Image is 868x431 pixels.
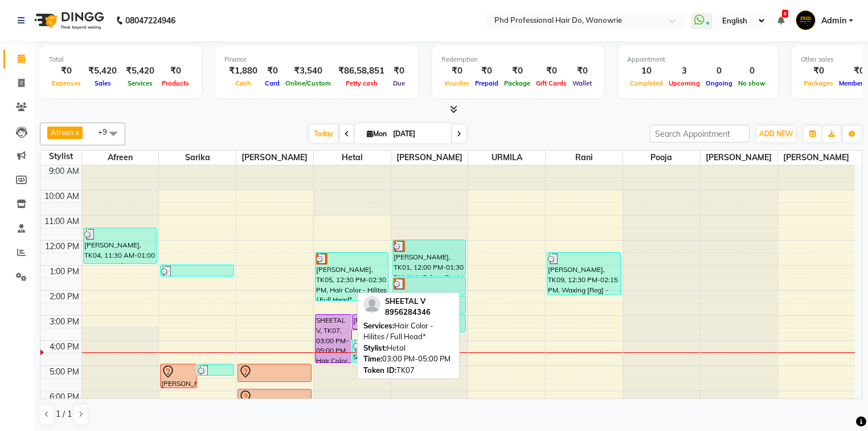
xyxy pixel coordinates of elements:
[363,365,453,376] div: TK07
[782,10,788,18] span: 8
[391,151,468,165] span: [PERSON_NAME]
[796,10,816,30] img: Admin
[627,55,768,64] div: Appointment
[49,79,84,87] span: Expenses
[121,64,159,78] div: ₹5,420
[363,321,394,330] span: Services:
[570,64,595,78] div: ₹0
[49,64,84,78] div: ₹0
[40,151,81,162] div: Stylist
[735,79,768,87] span: No show
[666,79,703,87] span: Upcoming
[47,341,81,353] div: 4:00 PM
[533,79,570,87] span: Gift Cards
[198,364,234,375] div: SHEETAL V, TK10, 05:00 PM-05:30 PM, epres
[546,151,623,165] span: rani
[159,79,192,87] span: Products
[43,241,81,253] div: 12:00 PM
[666,64,703,78] div: 3
[363,296,380,313] img: profile
[801,79,836,87] span: Packages
[84,228,156,263] div: [PERSON_NAME], TK04, 11:30 AM-01:00 PM, Hair Color - Root Touch Up / AF [1 Inch]
[393,278,465,295] div: [PERSON_NAME], TK01, 01:30 PM-02:15 PM, Waxing [Reg] - Full Arms Waxing [R]
[159,151,236,165] span: Sarika
[161,364,196,388] div: [PERSON_NAME], TK06, 05:00 PM-06:00 PM, Hair - Hair Cut & Finish / Stylist
[29,5,107,36] img: logo
[314,151,391,165] span: Hetal
[703,64,735,78] div: 0
[47,316,81,328] div: 3:00 PM
[468,151,545,165] span: URMILA
[472,79,501,87] span: Prepaid
[364,129,390,138] span: Mon
[309,125,338,143] span: Today
[84,64,121,78] div: ₹5,420
[701,151,777,165] span: [PERSON_NAME]
[343,79,380,87] span: Petty cash
[316,315,351,363] div: SHEETAL V, TK07, 03:00 PM-05:00 PM, Hair Color - Hilites / Full Head*
[316,253,388,300] div: [PERSON_NAME], TK05, 12:30 PM-02:30 PM, Hair Color - Hilites / Full Head*
[623,151,700,165] span: pooja
[441,79,472,87] span: Voucher
[282,64,334,78] div: ₹3,540
[238,389,310,413] div: sanya, TK03, 06:00 PM-07:00 PM, Hair cut - stylish
[42,215,81,227] div: 11:00 AM
[759,129,793,138] span: ADD NEW
[47,165,81,177] div: 9:00 AM
[353,340,388,363] div: SHEETAL V, TK10, 04:00 PM-05:00 PM, Haircut - Creative head / Cr. Dir.
[821,15,846,27] span: Admin
[801,64,836,78] div: ₹0
[363,321,433,341] span: Hair Color - Hilites / Full Head*
[224,55,409,64] div: Finance
[353,315,388,330] div: [PERSON_NAME] KERING, TK02, 03:00 PM-03:40 PM, HAIR - CORRECTION
[627,79,666,87] span: Completed
[262,64,282,78] div: ₹0
[501,79,533,87] span: Package
[47,391,81,403] div: 6:00 PM
[472,64,501,78] div: ₹0
[49,55,192,64] div: Total
[778,151,855,165] span: [PERSON_NAME]
[161,265,233,276] div: [PERSON_NAME], TK04, 01:00 PM-01:30 PM, Threading - Upper Lip Threading,Threading - Fore Head / L...
[777,15,784,26] a: 8
[756,126,796,142] button: ADD NEW
[238,364,310,381] div: [PERSON_NAME], TK08, 05:00 PM-05:45 PM, Hair Styling - Straight Blowdry & Wash*
[441,55,595,64] div: Redemption
[125,5,175,36] b: 08047224946
[385,296,425,306] span: SHEETAL V
[389,64,409,78] div: ₹0
[262,79,282,87] span: Card
[92,79,114,87] span: Sales
[501,64,533,78] div: ₹0
[74,128,79,137] a: x
[47,366,81,378] div: 5:00 PM
[232,79,254,87] span: Cash
[441,64,472,78] div: ₹0
[282,79,334,87] span: Online/Custom
[703,79,735,87] span: Ongoing
[51,128,74,137] span: Afreen
[393,240,465,276] div: [PERSON_NAME], TK01, 12:00 PM-01:30 PM, Hair Color - Root Touch Up / AF [1 Inch]
[125,79,155,87] span: Services
[735,64,768,78] div: 0
[570,79,595,87] span: Wallet
[82,151,159,165] span: Afreen
[390,125,447,143] input: 2025-09-01
[47,291,81,303] div: 2:00 PM
[385,307,431,318] div: 8956284346
[547,253,620,295] div: [PERSON_NAME], TK09, 12:30 PM-02:15 PM, Waxing [Reg] - Full Arms Waxing [R],Waxing [Reg] - Half L...
[363,343,453,354] div: Hetal
[533,64,570,78] div: ₹0
[363,353,453,365] div: 03:00 PM-05:00 PM
[334,64,389,78] div: ₹86,58,851
[363,354,382,363] span: Time:
[363,365,396,375] span: Token ID:
[390,79,408,87] span: Due
[236,151,313,165] span: [PERSON_NAME]
[650,125,750,143] input: Search Appointment
[224,64,262,78] div: ₹1,880
[47,266,81,278] div: 1:00 PM
[98,127,116,136] span: +9
[627,64,666,78] div: 10
[56,408,72,420] span: 1 / 1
